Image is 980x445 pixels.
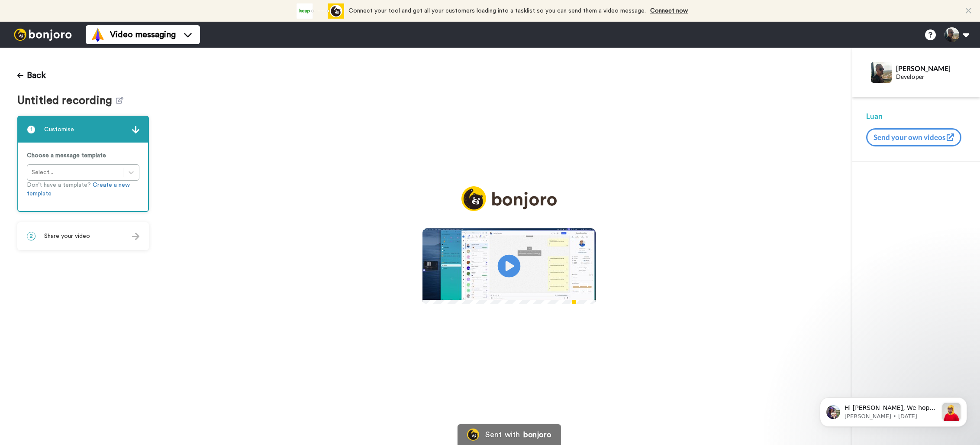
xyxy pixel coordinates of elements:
[27,181,139,198] p: Don’t have a template?
[27,151,139,160] p: Choose a message template
[27,182,130,197] a: Create a new template
[485,431,520,439] div: Sent with
[866,111,966,121] div: Luan
[579,283,588,292] img: Full screen
[461,186,557,211] img: logo_full.png
[17,94,116,107] span: Untitled recording
[866,128,961,146] button: Send your own videos
[467,429,479,441] img: Bonjoro Logo
[807,380,980,441] iframe: Intercom notifications message
[27,125,35,134] span: 1
[650,8,688,14] a: Connect now
[348,8,646,14] span: Connect your tool and get all your customers loading into a tasklist so you can send them a video...
[38,24,131,178] span: Hi [PERSON_NAME], We hope you and your customers have been having a great time with [PERSON_NAME]...
[44,125,74,134] span: Customise
[27,232,35,240] span: 2
[896,73,966,81] div: Developer
[871,62,892,83] img: Profile Image
[110,29,176,41] span: Video messaging
[896,64,966,72] div: [PERSON_NAME]
[458,424,561,445] a: Bonjoro LogoSent withbonjoro
[91,28,105,42] img: vm-color.svg
[17,65,46,86] button: Back
[44,232,90,240] span: Share your video
[297,3,344,19] div: animation
[17,222,149,250] div: 2Share your video
[10,29,75,41] img: bj-logo-header-white.svg
[132,233,139,240] img: arrow.svg
[132,126,139,133] img: arrow.svg
[523,431,551,439] div: bonjoro
[38,32,131,40] p: Message from Amy, sent 4w ago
